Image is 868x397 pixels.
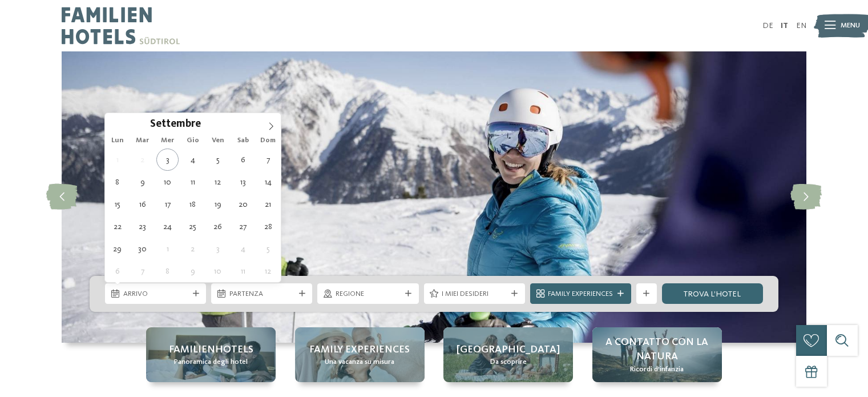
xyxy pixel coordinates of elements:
[207,149,229,171] span: Settembre 5, 2025
[232,238,254,260] span: Ottobre 4, 2025
[150,119,201,130] span: Settembre
[592,327,722,382] a: Hotel sulle piste da sci per bambini: divertimento senza confini A contatto con la natura Ricordi...
[106,149,128,171] span: Settembre 1, 2025
[156,215,179,238] span: Settembre 24, 2025
[309,343,410,357] span: Family experiences
[156,260,179,282] span: Ottobre 8, 2025
[257,149,279,171] span: Settembre 7, 2025
[131,171,154,193] span: Settembre 9, 2025
[490,357,527,367] span: Da scoprire
[123,289,188,299] span: Arrivo
[841,21,860,31] span: Menu
[156,193,179,215] span: Settembre 17, 2025
[295,327,425,382] a: Hotel sulle piste da sci per bambini: divertimento senza confini Family experiences Una vacanza s...
[796,22,806,30] a: EN
[232,193,254,215] span: Settembre 20, 2025
[106,193,128,215] span: Settembre 15, 2025
[201,118,239,130] input: Year
[257,215,279,238] span: Settembre 28, 2025
[131,260,154,282] span: Ottobre 7, 2025
[207,238,229,260] span: Ottobre 3, 2025
[603,335,712,364] span: A contatto con la natura
[169,343,253,357] span: Familienhotels
[181,215,204,238] span: Settembre 25, 2025
[106,260,128,282] span: Ottobre 6, 2025
[181,238,204,260] span: Ottobre 2, 2025
[207,193,229,215] span: Settembre 19, 2025
[181,193,204,215] span: Settembre 18, 2025
[156,149,179,171] span: Settembre 3, 2025
[205,137,231,145] span: Ven
[131,215,154,238] span: Settembre 23, 2025
[181,171,204,193] span: Settembre 11, 2025
[131,193,154,215] span: Settembre 16, 2025
[257,171,279,193] span: Settembre 14, 2025
[130,137,155,145] span: Mar
[457,343,560,357] span: [GEOGRAPHIC_DATA]
[156,238,179,260] span: Ottobre 1, 2025
[131,238,154,260] span: Settembre 30, 2025
[443,327,573,382] a: Hotel sulle piste da sci per bambini: divertimento senza confini [GEOGRAPHIC_DATA] Da scoprire
[232,171,254,193] span: Settembre 13, 2025
[207,171,229,193] span: Settembre 12, 2025
[257,260,279,282] span: Ottobre 12, 2025
[762,22,773,30] a: DE
[232,260,254,282] span: Ottobre 11, 2025
[257,193,279,215] span: Settembre 21, 2025
[105,137,130,145] span: Lun
[106,171,128,193] span: Settembre 8, 2025
[232,149,254,171] span: Settembre 6, 2025
[155,137,180,145] span: Mer
[146,327,276,382] a: Hotel sulle piste da sci per bambini: divertimento senza confini Familienhotels Panoramica degli ...
[548,289,613,299] span: Family Experiences
[62,51,806,343] img: Hotel sulle piste da sci per bambini: divertimento senza confini
[231,137,256,145] span: Sab
[180,137,205,145] span: Gio
[106,238,128,260] span: Settembre 29, 2025
[257,238,279,260] span: Ottobre 5, 2025
[256,137,281,145] span: Dom
[325,357,394,367] span: Una vacanza su misura
[232,215,254,238] span: Settembre 27, 2025
[131,149,154,171] span: Settembre 2, 2025
[156,171,179,193] span: Settembre 10, 2025
[630,364,684,375] span: Ricordi d’infanzia
[181,260,204,282] span: Ottobre 9, 2025
[207,215,229,238] span: Settembre 26, 2025
[781,22,788,30] a: IT
[442,289,507,299] span: I miei desideri
[336,289,401,299] span: Regione
[106,215,128,238] span: Settembre 22, 2025
[207,260,229,282] span: Ottobre 10, 2025
[181,149,204,171] span: Settembre 4, 2025
[174,357,248,367] span: Panoramica degli hotel
[229,289,294,299] span: Partenza
[662,283,763,304] a: trova l’hotel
